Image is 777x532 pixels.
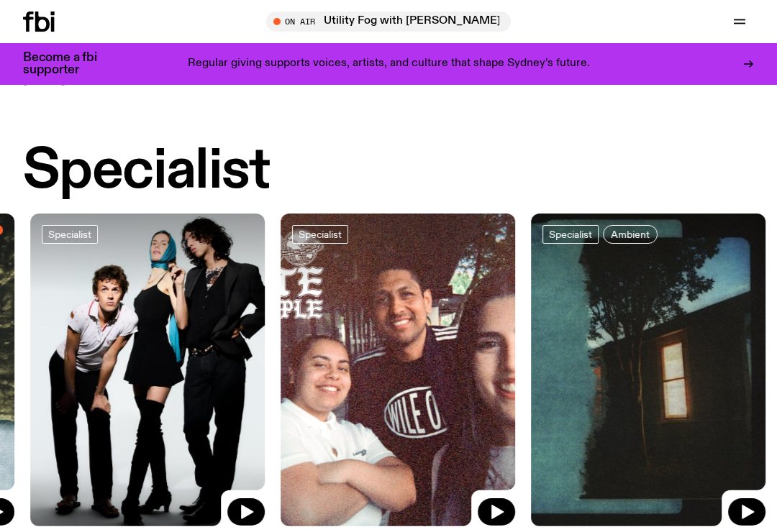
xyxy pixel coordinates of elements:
a: Specialist [42,225,98,244]
span: Specialist [549,229,592,239]
h2: Specialist [23,145,269,199]
button: On AirUtility Fog with [PERSON_NAME] [266,12,511,32]
a: Specialist [542,225,599,244]
h3: Become a fbi supporter [23,52,115,76]
p: Regular giving supports voices, artists, and culture that shape Sydney’s future. [188,58,590,70]
span: Specialist [48,229,91,239]
span: Specialist [299,229,342,239]
span: Ambient [611,229,650,239]
a: Specialist [292,225,348,244]
a: Ambient [603,225,658,244]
